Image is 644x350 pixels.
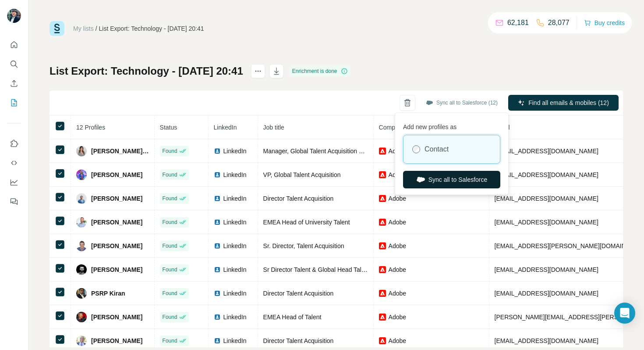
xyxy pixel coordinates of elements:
[214,219,221,226] img: LinkedIn logo
[76,217,87,227] img: Avatar
[263,266,402,273] span: Sr Director Talent & Global Head Talent Operations
[223,265,247,274] span: LinkedIn
[7,155,21,171] button: Use Surfe API
[548,18,570,28] p: 28,077
[389,147,406,155] span: Adobe
[389,265,406,274] span: Adobe
[495,290,598,297] span: [EMAIL_ADDRESS][DOMAIN_NAME]
[495,266,598,273] span: [EMAIL_ADDRESS][DOMAIN_NAME]
[223,336,247,345] span: LinkedIn
[420,96,504,109] button: Sync all to Salesforce (12)
[91,242,142,250] span: [PERSON_NAME]
[379,266,386,273] img: company-logo
[223,170,247,179] span: LinkedIn
[91,170,142,179] span: [PERSON_NAME]
[163,195,177,202] span: Found
[263,124,284,131] span: Job title
[379,290,386,297] img: company-logo
[7,37,21,53] button: Quick start
[389,336,406,345] span: Adobe
[7,136,21,152] button: Use Surfe on LinkedIn
[389,218,406,227] span: Adobe
[495,171,598,178] span: [EMAIL_ADDRESS][DOMAIN_NAME]
[214,314,221,321] img: LinkedIn logo
[389,170,406,179] span: Adobe
[389,242,406,250] span: Adobe
[223,147,247,155] span: LinkedIn
[214,195,221,202] img: LinkedIn logo
[263,171,341,178] span: VP, Global Talent Acquisition
[91,218,142,227] span: [PERSON_NAME]
[163,313,177,321] span: Found
[91,194,142,203] span: [PERSON_NAME]
[263,314,322,321] span: EMEA Head of Talent
[507,18,529,28] p: 62,181
[76,264,87,275] img: Avatar
[379,314,386,321] img: company-logo
[223,289,247,298] span: LinkedIn
[99,24,204,33] div: List Export: Technology - [DATE] 20:41
[379,195,386,202] img: company-logo
[403,171,500,188] button: Sync all to Salesforce
[163,289,177,297] span: Found
[425,144,449,155] label: Contact
[163,171,177,179] span: Found
[379,219,386,226] img: company-logo
[76,241,87,251] img: Avatar
[389,289,406,298] span: Adobe
[263,242,344,249] span: Sr. Director, Talent Acquisition
[495,219,598,226] span: [EMAIL_ADDRESS][DOMAIN_NAME]
[214,337,221,344] img: LinkedIn logo
[7,56,21,72] button: Search
[214,171,221,178] img: LinkedIn logo
[263,337,334,344] span: Director Talent Acquisition
[495,148,598,155] span: [EMAIL_ADDRESS][DOMAIN_NAME]
[76,336,87,346] img: Avatar
[163,242,177,250] span: Found
[214,290,221,297] img: LinkedIn logo
[91,147,149,155] span: [PERSON_NAME], PMP
[7,95,21,111] button: My lists
[214,266,221,273] img: LinkedIn logo
[7,174,21,190] button: Dashboard
[251,64,265,78] button: actions
[495,337,598,344] span: [EMAIL_ADDRESS][DOMAIN_NAME]
[379,171,386,178] img: company-logo
[160,124,177,131] span: Status
[379,337,386,344] img: company-logo
[263,290,334,297] span: Director Talent Acquisition
[214,148,221,155] img: LinkedIn logo
[91,336,142,345] span: [PERSON_NAME]
[379,242,386,249] img: company-logo
[214,242,221,249] img: LinkedIn logo
[163,218,177,226] span: Found
[91,313,142,321] span: [PERSON_NAME]
[223,218,247,227] span: LinkedIn
[389,194,406,203] span: Adobe
[76,193,87,204] img: Avatar
[263,195,334,202] span: Director Talent Acquisition
[7,9,21,23] img: Avatar
[389,313,406,321] span: Adobe
[76,288,87,299] img: Avatar
[290,66,350,76] div: Enrichment is done
[7,76,21,91] button: Enrich CSV
[379,124,405,131] span: Company
[76,146,87,156] img: Avatar
[403,119,500,131] p: Add new profiles as
[263,148,389,155] span: Manager, Global Talent Acquisition Operations
[214,124,237,131] span: LinkedIn
[163,266,177,274] span: Found
[96,24,97,33] li: /
[73,25,94,32] a: My lists
[495,195,598,202] span: [EMAIL_ADDRESS][DOMAIN_NAME]
[379,148,386,155] img: company-logo
[223,194,247,203] span: LinkedIn
[163,337,177,345] span: Found
[76,124,105,131] span: 12 Profiles
[223,242,247,250] span: LinkedIn
[584,17,625,29] button: Buy credits
[528,98,609,107] span: Find all emails & mobiles (12)
[91,265,142,274] span: [PERSON_NAME]
[508,95,619,111] button: Find all emails & mobiles (12)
